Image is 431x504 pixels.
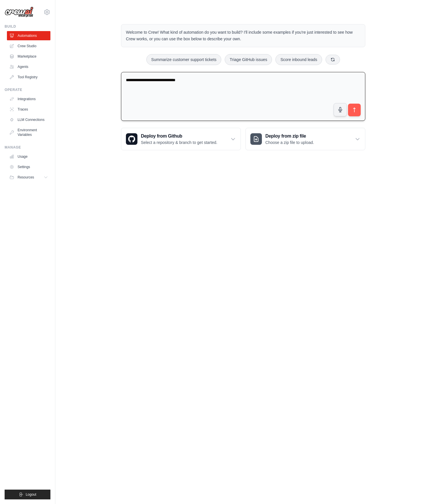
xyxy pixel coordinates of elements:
h3: Deploy from zip file [265,133,314,140]
a: Settings [7,162,50,172]
a: Traces [7,105,50,114]
p: Choose a zip file to upload. [265,140,314,145]
iframe: Chat Widget [402,476,431,504]
a: Integrations [7,94,50,104]
button: Score inbound leads [275,54,322,65]
span: Logout [26,492,36,497]
p: Select a repository & branch to get started. [141,140,217,145]
a: Agents [7,62,50,71]
a: Environment Variables [7,125,50,139]
a: Crew Studio [7,41,50,51]
h3: Deploy from Github [141,133,217,140]
a: Tool Registry [7,73,50,82]
p: Welcome to Crew! What kind of automation do you want to build? I'll include some examples if you'... [126,29,360,42]
button: Logout [5,490,50,499]
img: Logo [5,7,33,18]
a: LLM Connections [7,115,50,124]
span: Resources [18,175,34,180]
a: Usage [7,152,50,161]
button: Resources [7,173,50,182]
div: Manage [5,145,50,150]
a: Marketplace [7,52,50,61]
div: Operate [5,88,50,92]
a: Automations [7,31,50,40]
button: Triage GitHub issues [225,54,272,65]
button: Summarize customer support tickets [146,54,221,65]
div: Build [5,24,50,29]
